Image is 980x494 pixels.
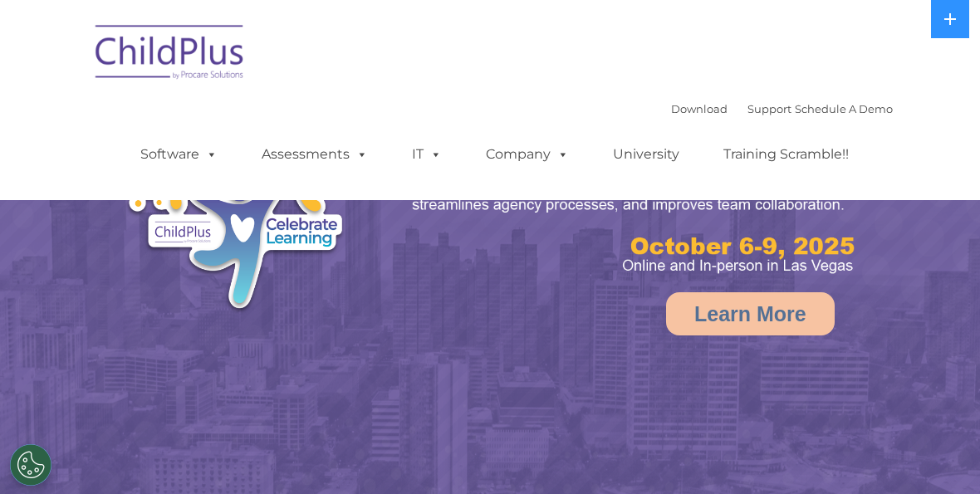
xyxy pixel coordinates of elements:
button: Cookies Settings [10,444,51,486]
a: Training Scramble!! [707,138,865,171]
a: Company [469,138,586,171]
a: Schedule A Demo [795,102,893,115]
a: Software [124,138,234,171]
a: Assessments [245,138,385,171]
a: University [596,138,696,171]
img: ChildPlus by Procare Solutions [87,13,253,96]
a: Learn More [666,292,835,335]
a: IT [395,138,458,171]
a: Download [671,102,728,115]
a: Support [747,102,791,115]
font: | [671,102,893,115]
